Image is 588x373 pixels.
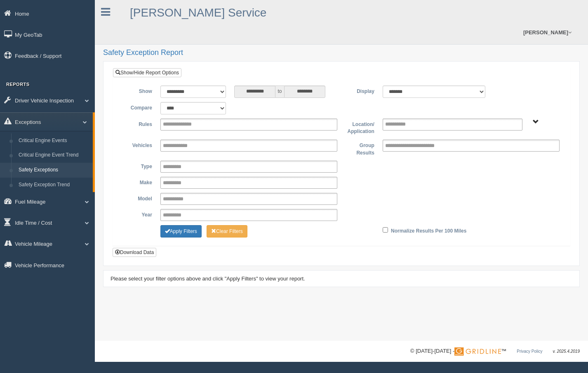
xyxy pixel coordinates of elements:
label: Rules [119,119,156,128]
button: Download Data [113,248,156,257]
label: Location/ Application [341,119,379,135]
label: Model [119,193,156,203]
a: Privacy Policy [517,349,542,354]
div: © [DATE]-[DATE] - ™ [410,347,580,356]
a: Safety Exception Trend [15,178,93,192]
button: Change Filter Options [207,225,247,238]
label: Compare [119,102,156,112]
label: Type [119,161,156,171]
label: Year [119,209,156,219]
label: Show [119,86,156,95]
label: Make [119,177,156,187]
a: [PERSON_NAME] Service [130,6,266,19]
label: Normalize Results Per 100 Miles [391,225,466,235]
span: Please select your filter options above and click "Apply Filters" to view your report. [111,276,305,282]
label: Group Results [341,140,379,157]
a: [PERSON_NAME] [519,21,576,44]
label: Vehicles [119,140,156,150]
a: Critical Engine Events [15,133,93,148]
span: v. 2025.4.2019 [553,349,580,354]
span: to [275,86,284,98]
label: Display [341,86,379,95]
button: Change Filter Options [160,225,202,238]
img: Gridline [454,347,501,356]
a: Show/Hide Report Options [113,68,181,77]
a: Safety Exceptions [15,163,93,178]
a: Critical Engine Event Trend [15,148,93,163]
